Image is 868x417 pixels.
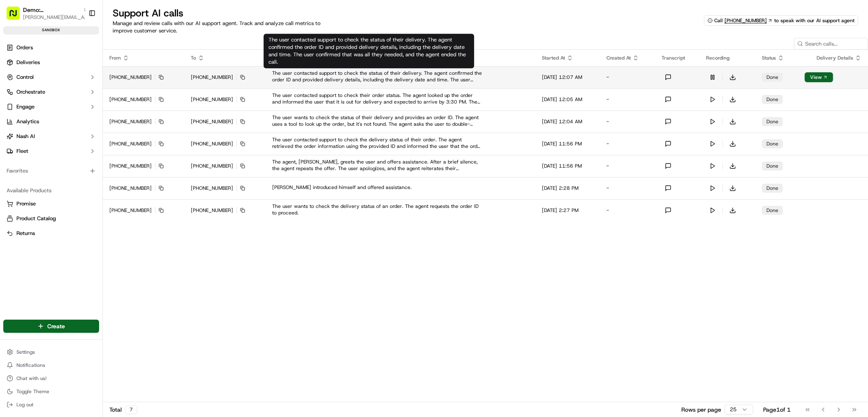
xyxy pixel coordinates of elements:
[606,185,648,191] div: -
[16,133,35,140] span: Nash AI
[763,405,791,414] div: Page 1 of 1
[16,401,33,408] span: Log out
[58,203,100,210] a: Powered byPylon
[269,36,469,66] p: The user contacted support to check the status of their delivery. The agent confirmed the order I...
[109,185,178,191] div: [PHONE_NUMBER]
[16,230,35,237] span: Returns
[109,96,178,103] div: [PHONE_NUMBER]
[805,72,833,82] button: View
[3,346,99,358] button: Settings
[16,147,28,155] span: Fleet
[23,6,80,14] button: Demo: [GEOGRAPHIC_DATA]
[16,118,39,125] span: Analytics
[542,55,593,61] div: Started At
[191,55,259,61] div: To
[762,184,783,193] div: done
[542,185,593,191] div: [DATE] 2:28 PM
[606,207,648,214] div: -
[606,74,648,81] div: -
[606,141,648,147] div: -
[3,130,99,143] button: Nash AI
[3,373,99,384] button: Chat with us!
[7,215,96,222] a: Product Catalog
[3,56,99,69] a: Deliveries
[68,127,71,134] span: •
[191,163,259,169] div: [PHONE_NUMBER]
[3,227,99,240] button: Returns
[140,81,150,91] button: Start new chat
[37,87,113,93] div: We're available if you need us!
[16,150,23,157] img: 1736555255976-a54dd68f-1ca7-489b-9aae-adbdc363a1c4
[73,150,90,156] span: [DATE]
[762,161,783,170] div: done
[191,185,259,191] div: [PHONE_NUMBER]
[16,388,49,395] span: Toggle Theme
[191,74,259,81] div: [PHONE_NUMBER]
[3,197,99,210] button: Promise
[8,142,21,155] img: Grace Nketiah
[272,184,412,191] button: [PERSON_NAME] introduced himself and offered assistance.
[69,184,76,191] div: 💻
[16,215,56,222] span: Product Catalog
[762,55,792,61] div: Status
[66,180,135,195] a: 💻API Documentation
[272,159,483,172] div: The agent, [PERSON_NAME], greets the user and offers assistance. After a brief silence, the agent...
[16,375,46,382] span: Chat with us!
[37,78,135,87] div: Start new chat
[706,55,749,61] div: Recording
[125,405,137,414] div: 7
[3,399,99,410] button: Log out
[25,127,67,134] span: [PERSON_NAME]
[25,150,67,156] span: [PERSON_NAME]
[3,85,99,99] button: Orchestrate
[127,105,150,115] button: See all
[16,200,36,207] span: Promise
[3,212,99,225] button: Product Catalog
[7,200,96,207] a: Promise
[762,139,783,148] div: done
[3,164,99,177] div: Favorites
[7,230,96,237] a: Returns
[542,96,593,103] div: [DATE] 12:05 AM
[78,184,132,192] span: API Documentation
[606,163,648,169] div: -
[681,405,721,414] p: Rows per page
[16,59,40,66] span: Deliveries
[8,78,23,93] img: 1736555255976-a54dd68f-1ca7-489b-9aae-adbdc363a1c4
[272,92,483,105] button: The user contacted support to check their order status. The agent looked up the order and informe...
[16,103,35,111] span: Engage
[109,55,178,61] div: From
[272,70,483,83] button: The user contacted support to check the status of their delivery. The agent confirmed the order I...
[113,20,323,35] p: Manage and review calls with our AI support agent. Track and analyze call metrics to improve cust...
[272,136,483,150] button: The user contacted support to check the delivery status of their order. The agent retrieved the o...
[16,44,33,51] span: Orders
[542,141,593,147] div: [DATE] 11:56 PM
[542,163,593,169] div: [DATE] 11:56 PM
[3,41,99,54] a: Orders
[3,184,99,197] div: Available Products
[16,74,34,81] span: Control
[272,203,483,216] button: The user wants to check the delivery status of an order. The agent requests the order ID to proceed.
[774,17,854,24] span: to speak with our AI support agent
[23,14,89,21] button: [PERSON_NAME][EMAIL_ADDRESS][DOMAIN_NAME]
[47,322,65,330] span: Create
[662,55,692,61] div: Transcript
[8,184,15,191] div: 📗
[109,207,178,214] div: [PHONE_NUMBER]
[8,120,21,133] img: Frederick Szydlowski
[82,204,100,210] span: Pylon
[109,163,178,169] div: [PHONE_NUMBER]
[16,184,63,192] span: Knowledge Base
[805,55,861,61] div: Delivery Details
[5,180,66,195] a: 📗Knowledge Base
[272,114,483,127] button: The user wants to check the status of their delivery and provides an order ID. The agent uses a t...
[762,73,783,82] div: done
[16,362,45,369] span: Notifications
